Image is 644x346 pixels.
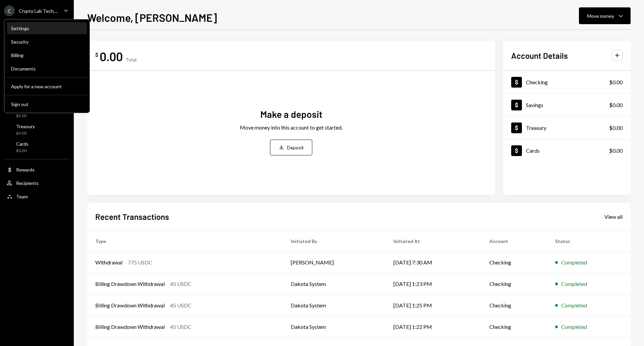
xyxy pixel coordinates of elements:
a: Rewards [4,163,70,176]
div: Checking [526,79,548,85]
button: Deposit [270,140,312,155]
div: $0.00 [16,131,35,136]
div: Move money [587,12,614,19]
a: Cards$0.00 [503,139,631,162]
button: Sign out [7,98,87,110]
td: Checking [481,295,547,316]
div: C [4,5,15,16]
div: Billing Drawdown Withdrawal [95,323,165,331]
div: $0.00 [609,101,623,109]
h2: Account Details [511,50,568,61]
a: Settings [7,22,87,34]
th: Initiated By [283,230,385,252]
h1: Welcome, [PERSON_NAME] [87,11,217,24]
th: Account [481,230,547,252]
button: Move money [579,7,631,24]
div: Cards [526,147,540,154]
td: [DATE] 1:25 PM [385,295,481,316]
div: Completed [561,280,587,288]
div: Completed [561,323,587,331]
a: Security [7,36,87,48]
div: 45 USDC [170,301,192,309]
div: Apply for a new account [11,84,83,89]
div: Billing Drawdown Withdrawal [95,280,165,288]
div: Savings [526,102,543,108]
div: Billing [11,52,83,58]
div: Security [11,39,83,45]
div: $0.00 [16,148,29,154]
div: Rewards [16,167,35,172]
div: Move money into this account to get started. [240,123,342,132]
div: Crypto Lab Tech,... [19,8,58,14]
div: Recipients [16,180,39,186]
a: Documents [7,62,87,75]
td: [DATE] 1:23 PM [385,273,481,295]
div: Team [16,194,28,199]
td: [DATE] 1:22 PM [385,316,481,338]
div: $0.00 [609,124,623,132]
th: Type [87,230,283,252]
div: Settings [11,26,83,31]
div: Cards [16,141,29,147]
a: Team [4,190,70,202]
div: Deposit [287,144,304,151]
a: Savings$0.00 [503,94,631,116]
a: Cards$0.00 [4,139,70,155]
a: Checking$0.00 [503,71,631,93]
div: 775 USDC [128,258,152,266]
td: [DATE] 7:30 AM [385,252,481,273]
a: View all [604,213,623,220]
div: $0.00 [16,113,32,119]
div: Treasury [16,123,35,129]
div: Documents [11,66,83,71]
td: Checking [481,252,547,273]
div: Make a deposit [260,108,322,121]
h2: Recent Transactions [95,211,169,222]
div: View all [604,213,623,220]
div: $0.00 [609,78,623,86]
div: $0.00 [609,147,623,155]
div: 0.00 [100,49,123,64]
td: [PERSON_NAME] [283,252,385,273]
td: Dakota System [283,316,385,338]
div: Completed [561,258,587,266]
td: Dakota System [283,273,385,295]
th: Initiated At [385,230,481,252]
div: Billing Drawdown Withdrawal [95,301,165,309]
a: Treasury$0.00 [503,116,631,139]
td: Checking [481,316,547,338]
button: Apply for a new account [7,81,87,93]
div: Treasury [526,125,546,131]
td: Checking [481,273,547,295]
a: Billing [7,49,87,61]
div: Withdrawal [95,258,122,266]
div: 45 USDC [170,280,192,288]
th: Status [547,230,631,252]
td: Dakota System [283,295,385,316]
a: Treasury$0.00 [4,121,70,138]
div: $ [95,51,98,58]
div: 45 USDC [170,323,192,331]
div: Completed [561,301,587,309]
a: Recipients [4,177,70,189]
div: Sign out [11,101,83,107]
div: Total [125,57,137,62]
